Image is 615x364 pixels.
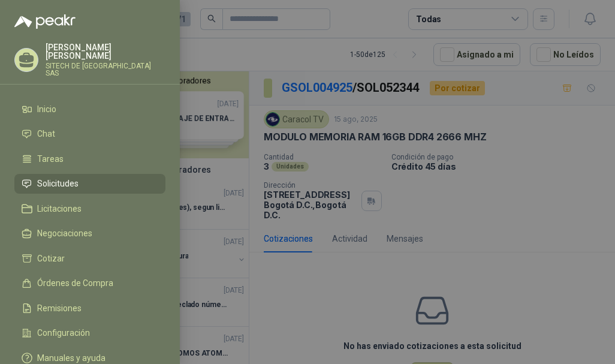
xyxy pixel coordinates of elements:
[14,273,165,294] a: Órdenes de Compra
[37,129,55,139] span: Chat
[37,228,92,238] span: Negociaciones
[46,62,165,77] p: SITECH DE [GEOGRAPHIC_DATA] SAS
[14,224,165,244] a: Negociaciones
[14,298,165,318] a: Remisiones
[14,248,165,269] a: Cotizar
[37,179,79,188] span: Solicitudes
[37,303,82,313] span: Remisiones
[37,104,56,114] span: Inicio
[37,328,90,338] span: Configuración
[37,204,82,213] span: Licitaciones
[14,323,165,344] a: Configuración
[14,14,76,29] img: Logo peakr
[14,149,165,169] a: Tareas
[14,198,165,219] a: Licitaciones
[37,278,113,288] span: Órdenes de Compra
[14,99,165,119] a: Inicio
[37,353,105,363] span: Manuales y ayuda
[14,124,165,145] a: Chat
[37,154,64,164] span: Tareas
[14,174,165,194] a: Solicitudes
[46,43,165,60] p: [PERSON_NAME] [PERSON_NAME]
[37,254,65,263] span: Cotizar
